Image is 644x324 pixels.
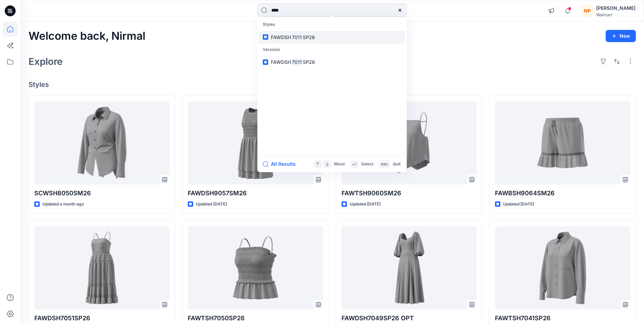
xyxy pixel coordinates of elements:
h4: Styles [29,80,636,89]
a: FAWDSH9057SM26 [188,101,323,184]
span: SP26 [303,59,315,65]
mark: 7011 [291,33,303,41]
button: All Results [263,160,300,168]
p: FAWDSH9057SM26 [188,188,323,198]
p: Styles [259,18,405,31]
a: FAWTSH7050SP26 [188,226,323,309]
p: esc [381,161,388,168]
p: FAWDSH7051SP26 [34,313,169,323]
h2: Explore [29,56,63,67]
p: Updated [DATE] [503,201,534,208]
a: FAWDSH7051SP26 [34,226,169,309]
p: SCWSH8050SM26 [34,188,169,198]
a: FAWTSH7041SP26 [495,226,630,309]
p: FAWTSH9060SM26 [342,188,477,198]
span: SP26 [303,34,315,40]
a: FAWDSH7011SP26 [259,56,405,68]
p: Versions [259,43,405,56]
div: NP [581,5,593,17]
a: FAWDSH7011SP26 [259,31,405,43]
p: FAWDSH7049SP26 OPT [342,313,477,323]
a: SCWSH8050SM26 [34,101,169,184]
a: FAWBSH9064SM26 [495,101,630,184]
h2: Welcome back, Nirmal [29,30,145,42]
p: Updated a month ago [42,201,84,208]
mark: 7011 [291,58,303,66]
a: FAWTSH9060SM26 [342,101,477,184]
a: FAWDSH7049SP26 OPT [342,226,477,309]
p: Updated [DATE] [350,201,381,208]
p: Updated [DATE] [196,201,227,208]
span: FAWDSH [271,34,291,40]
span: FAWDSH [271,59,291,65]
p: Move [334,161,345,168]
div: Walmart [596,12,636,17]
p: FAWTSH7041SP26 [495,313,630,323]
button: New [606,30,636,42]
p: Select [361,161,373,168]
p: FAWTSH7050SP26 [188,313,323,323]
p: Quit [393,161,401,168]
div: [PERSON_NAME] [596,4,636,12]
p: FAWBSH9064SM26 [495,188,630,198]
